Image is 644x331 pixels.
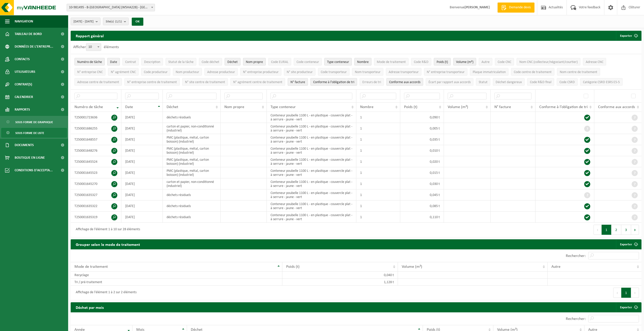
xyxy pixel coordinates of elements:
td: Conteneur poubelle 1100 L - en plastique - couvercle plat - à serrure - jaune - vert [267,189,356,201]
td: déchets résiduels [163,201,221,212]
button: N° entreprise centre de traitementN° entreprise centre de traitement: Activate to sort [124,78,180,86]
td: Conteneur poubelle 1100 L - en plastique - couvercle plat - à serrure - jaune - vert [267,201,356,212]
button: Adresse CNCAdresse CNC: Activate to sort [583,58,606,65]
td: 0,085 t [400,201,444,212]
span: Tableau de bord [15,28,42,40]
td: 0,015 t [400,167,444,178]
td: PMC (plastique, métal, carton boisson) (industriel) [163,134,221,145]
td: [DATE] [121,123,163,134]
td: 0,110 t [400,212,444,223]
span: N° site producteur [287,70,313,74]
td: T250001648557 [71,134,121,145]
span: Données de l'entrepr... [15,40,53,53]
td: [DATE] [121,178,163,189]
button: Volume (m³)Volume (m³): Activate to sort [453,58,476,65]
button: Previous [594,225,602,235]
td: 1 [356,167,400,178]
td: T250001648276 [71,145,121,156]
span: Site(s) [106,18,122,25]
span: Adresse producteur [207,70,235,74]
button: Conforme aux accords : Activate to sort [386,78,423,86]
span: N° entreprise transporteur [427,70,465,74]
td: Conteneur poubelle 1100 L - en plastique - couvercle plat - à serrure - jaune - vert [267,178,356,189]
td: 0,020 t [400,156,444,167]
button: 1 [621,288,631,298]
span: Code déchet [202,60,219,64]
button: ContratContrat: Activate to sort [122,58,139,65]
a: Demande devis [497,3,534,13]
button: N° entreprise producteurN° entreprise producteur: Activate to sort [240,68,281,76]
button: Code centre de traitementCode centre de traitement: Activate to sort [511,68,554,76]
span: Plaque immatriculation [473,70,506,74]
td: déchets résiduels [163,212,221,223]
h2: Grouper selon le mode de traitement [71,239,145,249]
button: Code déchetCode déchet: Activate to sort [199,58,222,65]
td: T250001686255 [71,123,121,134]
button: Code transporteurCode transporteur: Activate to sort [318,68,350,76]
td: 0,030 t [400,178,444,189]
span: Conditions d'accepta... [15,164,53,177]
td: Conteneur poubelle 1100 L - en plastique - couvercle plat - à serrure - jaune - vert [267,123,356,134]
button: Erreurs de triErreurs de tri: Activate to sort [360,78,384,86]
td: PMC (plastique, métal, carton boisson) (industriel) [163,167,221,178]
a: Sous forme de graphique [1,117,67,127]
td: [DATE] [121,189,163,201]
button: 3 [621,225,631,235]
button: Déchet dangereux : Activate to sort [493,78,525,86]
button: 1 [602,225,611,235]
button: Previous [613,288,621,298]
span: Poids (t) [286,265,300,269]
button: Exporter [616,31,641,41]
button: Next [631,225,639,235]
button: Code R&DCode R&amp;D: Activate to sort [411,58,431,65]
td: [DATE] [121,112,163,123]
span: Code transporteur [321,70,347,74]
td: T250001635327 [71,189,121,201]
span: Boutique en ligne [15,151,45,164]
span: Nom propre [246,60,263,64]
button: Nom CNC (collecteur/négociant/courtier)Nom CNC (collecteur/négociant/courtier): Activate to sort [517,58,580,65]
span: Nom propre [224,105,244,109]
span: Adresse transporteur [389,70,419,74]
span: Description [144,60,160,64]
button: DéchetDéchet: Activate to sort [225,58,240,65]
td: 1 [356,201,400,212]
button: Poids (t)Poids (t): Activate to sort [434,58,451,65]
span: N° agrément CNC [111,70,136,74]
td: 0,090 t [400,112,444,123]
button: Adresse centre de traitementAdresse centre de traitement: Activate to sort [74,78,122,86]
span: Nom CNC (collecteur/négociant/courtier) [519,60,578,64]
a: Sous forme de liste [1,128,67,138]
span: N° entreprise producteur [243,70,279,74]
span: Statut de la tâche [168,60,194,64]
button: DateDate: Activate to sort [107,58,120,65]
td: 1 [356,156,400,167]
span: Date [110,60,117,64]
button: OK [132,18,143,26]
span: Rapports [15,103,30,116]
button: Next [631,288,639,298]
td: 0,045 t [400,189,444,201]
span: Adresse CNC [586,60,603,64]
td: Conteneur poubelle 1100 L - en plastique - couvercle plat - à serrure - jaune - vert [267,212,356,223]
span: N° entreprise CNC [77,70,103,74]
span: N° agrément centre de traitement [233,80,282,84]
span: Catégorie CSRD ESRS E5-5 [583,80,620,84]
div: Affichage de l'élément 1 à 10 sur 28 éléments [73,225,140,234]
span: Sous forme de graphique [15,117,53,127]
td: Conteneur poubelle 1100 L - en plastique - couvercle plat - à serrure - jaune - vert [267,156,356,167]
span: 10-981495 - B-ST GARE MARCHIENNE AU PONT (W5HA228) - MARCHIENNE-AU-PONT [67,4,155,11]
td: carton et papier, non-conditionné (industriel) [163,178,221,189]
button: Adresse producteurAdresse producteur: Activate to sort [204,68,238,76]
td: 1 [356,178,400,189]
td: 1 [356,189,400,201]
button: Code CSRDCode CSRD: Activate to sort [557,78,578,86]
button: Conforme à l’obligation de tri : Activate to sort [310,78,357,86]
span: Déchet dangereux [496,80,522,84]
td: PMC (plastique, métal, carton boisson) (industriel) [163,156,221,167]
span: Code EURAL [271,60,288,64]
td: carton et papier, non-conditionné (industriel) [163,123,221,134]
td: [DATE] [121,145,163,156]
span: Conforme aux accords [389,80,420,84]
button: Adresse transporteurAdresse transporteur: Activate to sort [386,68,421,76]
